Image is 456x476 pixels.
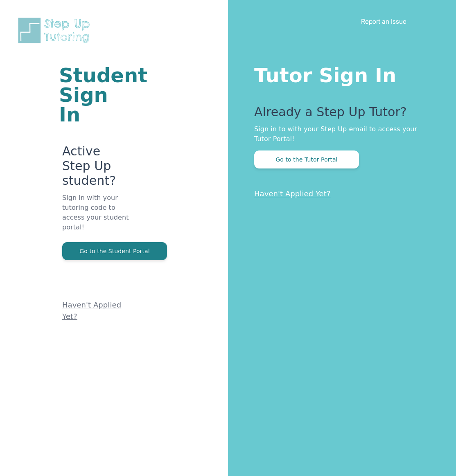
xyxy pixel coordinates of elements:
[254,124,423,144] p: Sign in to with your Step Up email to access your Tutor Portal!
[16,16,95,45] img: Step Up Tutoring horizontal logo
[361,17,406,25] a: Report an Issue
[62,247,167,255] a: Go to the Student Portal
[254,189,331,198] a: Haven't Applied Yet?
[62,144,130,193] p: Active Step Up student?
[62,242,167,260] button: Go to the Student Portal
[254,155,359,163] a: Go to the Tutor Portal
[254,105,423,124] p: Already a Step Up Tutor?
[59,65,130,124] h1: Student Sign In
[254,150,359,168] button: Go to the Tutor Portal
[62,193,130,242] p: Sign in with your tutoring code to access your student portal!
[254,62,423,85] h1: Tutor Sign In
[62,301,121,321] a: Haven't Applied Yet?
